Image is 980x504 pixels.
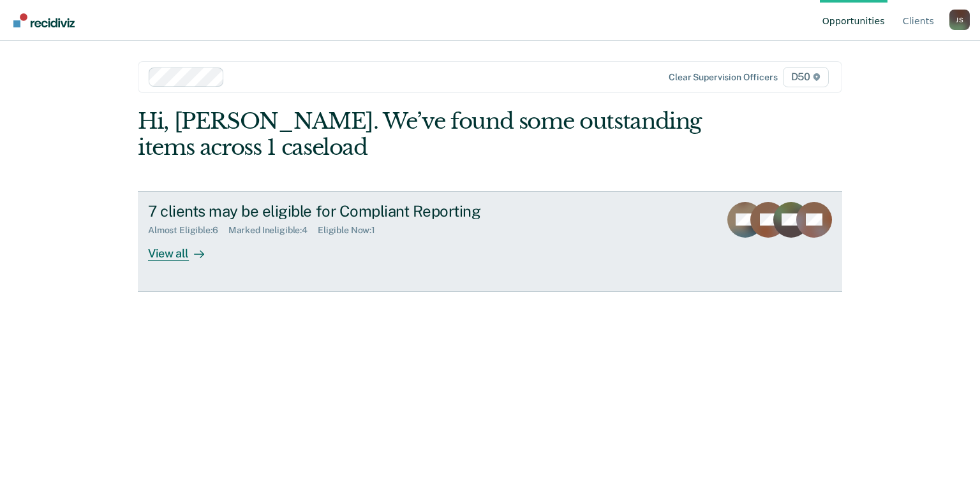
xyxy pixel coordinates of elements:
[318,225,385,236] div: Eligible Now : 1
[783,67,829,87] span: D50
[228,225,318,236] div: Marked Ineligible : 4
[138,191,842,292] a: 7 clients may be eligible for Compliant ReportingAlmost Eligible:6Marked Ineligible:4Eligible Now...
[949,10,970,30] div: J S
[949,10,970,30] button: Profile dropdown button
[13,13,75,27] img: Recidiviz
[669,72,777,83] div: Clear supervision officers
[148,236,219,261] div: View all
[148,202,596,220] div: 7 clients may be eligible for Compliant Reporting
[138,108,701,161] div: Hi, [PERSON_NAME]. We’ve found some outstanding items across 1 caseload
[148,225,228,236] div: Almost Eligible : 6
